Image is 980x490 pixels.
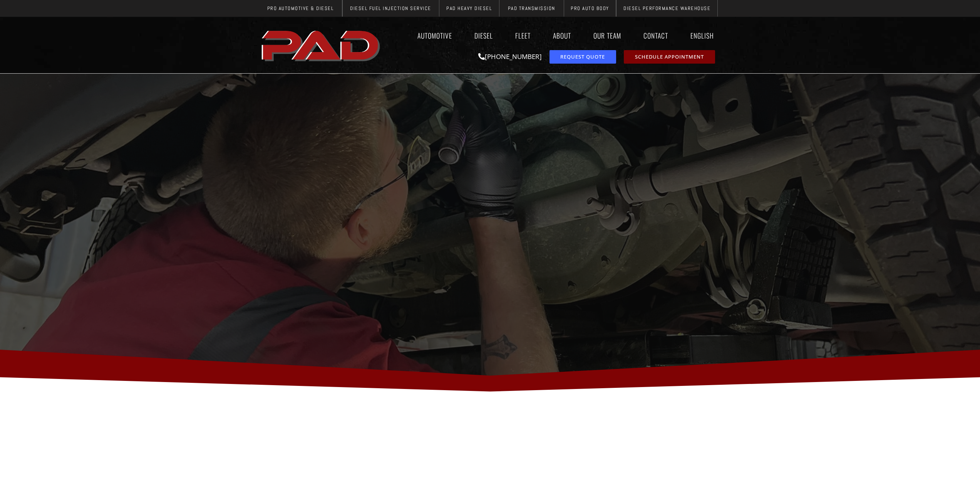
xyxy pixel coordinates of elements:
a: About [546,27,578,44]
a: request a service or repair quote [549,50,616,64]
a: Our Team [586,27,628,44]
a: pro automotive and diesel home page [259,24,384,66]
span: Schedule Appointment [635,54,704,59]
a: Contact [636,27,675,44]
span: Pro Automotive & Diesel [267,6,334,11]
img: The image shows the word "PAD" in bold, red, uppercase letters with a slight shadow effect. [259,24,384,66]
a: Diesel [467,27,500,44]
span: Pro Auto Body [571,6,609,11]
a: English [683,27,721,44]
span: Diesel Fuel Injection Service [350,6,431,11]
a: schedule repair or service appointment [624,50,715,64]
a: Automotive [410,27,459,44]
span: PAD Heavy Diesel [446,6,492,11]
a: Fleet [508,27,538,44]
nav: Menu [384,27,721,44]
span: PAD Transmission [508,6,555,11]
a: [PHONE_NUMBER] [478,52,542,61]
span: Request Quote [560,54,605,59]
span: Diesel Performance Warehouse [623,6,710,11]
